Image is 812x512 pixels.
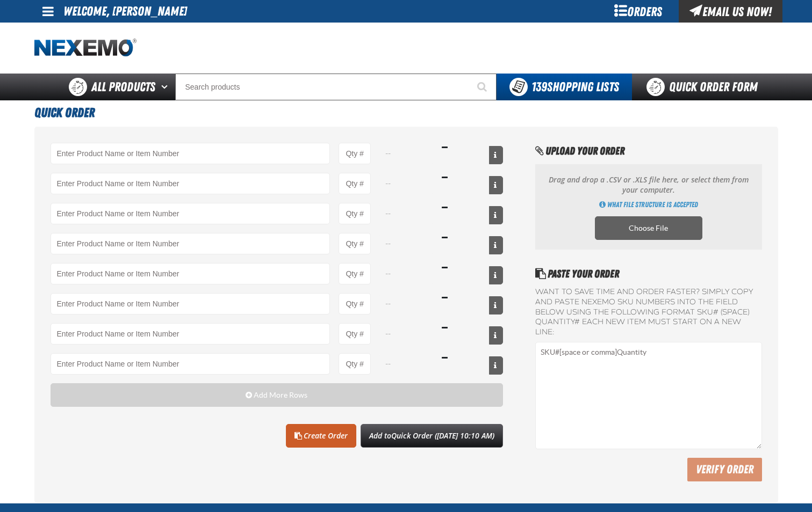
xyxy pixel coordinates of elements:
[595,216,702,240] label: Choose CSV, XLSX or ODS file to import multiple products. Opens a popup
[489,356,503,375] button: View All Prices
[535,287,761,338] label: Want to save time and order faster? Simply copy and paste NEXEMO SKU numbers into the field below...
[51,173,330,194] : Product
[51,143,330,164] : Product
[391,430,494,441] span: Quick Order ([DATE] 10:10 AM)
[339,203,371,224] input: Product Quantity
[51,203,330,224] : Product
[339,143,371,164] input: Product Quantity
[489,296,503,314] button: View All Prices
[254,391,307,399] span: Add More Rows
[175,74,497,100] input: Search
[470,74,497,100] button: Start Searching
[51,293,330,314] : Product
[632,74,778,100] a: Quick Order Form
[51,353,330,375] : Product
[369,430,494,441] span: Add to
[489,206,503,224] button: View All Prices
[599,200,698,210] a: Get Directions of how to import multiple products using an CSV, XLSX or ODS file. Opens a popup
[497,74,632,100] button: You have 139 Shopping Lists. Open to view details
[34,39,136,57] img: Nexemo logo
[51,263,330,284] : Product
[535,266,761,282] h2: Paste Your Order
[531,79,619,94] span: Shopping Lists
[489,326,503,345] button: View All Prices
[535,143,761,159] h2: Upload Your Order
[489,176,503,194] button: View All Prices
[51,323,330,345] : Product
[339,263,371,284] input: Product Quantity
[34,105,95,120] span: Quick Order
[339,323,371,345] input: Product Quantity
[531,79,547,94] strong: 139
[339,173,371,194] input: Product Quantity
[34,39,136,57] a: Home
[91,77,155,97] span: All Products
[361,424,503,448] button: Add toQuick Order ([DATE] 10:10 AM)
[339,233,371,254] input: Product Quantity
[489,266,503,284] button: View All Prices
[286,424,356,448] : Create Order
[51,383,504,407] button: Add More Rows
[546,175,751,195] p: Drag and drop a .CSV or .XLS file here, or select them from your computer.
[339,353,371,375] input: Product Quantity
[489,146,503,164] button: View All Prices
[51,233,330,254] : Product
[339,293,371,314] input: Product Quantity
[157,74,175,100] button: Open All Products pages
[489,236,503,254] button: View All Prices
